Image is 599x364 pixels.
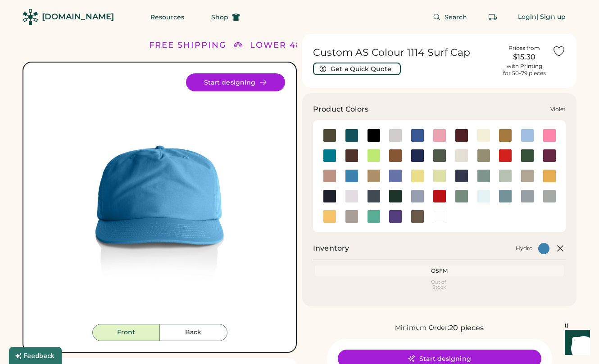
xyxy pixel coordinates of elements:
[422,8,478,26] button: Search
[445,14,467,20] span: Search
[200,8,251,26] button: Shop
[140,8,195,26] button: Resources
[313,63,401,75] button: Get a Quick Quote
[556,324,595,362] iframe: Front Chat
[518,13,537,22] div: Login
[23,9,38,25] img: Rendered Logo - Screens
[149,39,227,51] div: FREE SHIPPING
[250,39,341,51] div: LOWER 48 STATES
[536,13,566,22] div: | Sign up
[160,324,227,341] button: Back
[313,104,368,115] h3: Product Colors
[395,324,449,333] div: Minimum Order:
[34,73,285,324] img: 1114 - Hydro Front Image
[317,280,562,290] div: Out of Stock
[313,243,349,254] h2: Inventory
[92,324,160,341] button: Front
[502,52,547,63] div: $15.30
[42,11,114,22] div: [DOMAIN_NAME]
[449,323,484,333] div: 20 pieces
[211,14,228,20] span: Shop
[186,73,285,91] button: Start designing
[34,73,285,324] div: 1114 Style Image
[550,106,566,113] div: Violet
[508,45,540,52] div: Prices from
[503,63,546,77] div: with Printing for 50-79 pieces
[317,267,562,274] div: OSFM
[313,46,496,59] h1: Custom AS Colour 1114 Surf Cap
[484,8,502,26] button: Retrieve an order
[516,245,533,252] div: Hydro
